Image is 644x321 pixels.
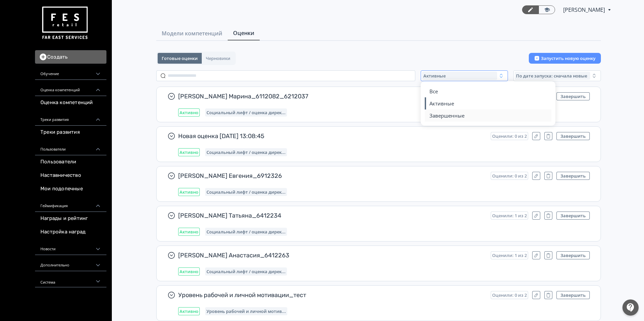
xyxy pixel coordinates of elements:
[556,291,590,299] button: Завершить
[178,251,485,259] span: [PERSON_NAME] Анастасия_6412263
[233,29,254,37] span: Оценки
[35,255,106,271] div: Дополнительно
[162,56,198,61] span: Готовые оценки
[492,213,527,218] span: Оценили: 1 из 2
[492,133,527,139] span: Оценили: 0 из 2
[556,212,590,220] button: Завершить
[35,64,106,80] div: Обучение
[35,50,106,64] button: Создать
[178,291,485,299] span: Уровень рабочей и личной мотивации_тест
[539,5,555,14] a: Переключиться в режим ученика
[158,53,202,64] button: Готовые оценки
[180,189,198,195] span: Активно
[492,292,527,298] span: Оценили: 0 из 2
[516,73,587,78] span: По дате запуска: сначала новые
[35,169,106,182] a: Наставничество
[556,132,590,140] button: Завершить
[429,97,547,109] button: Активные
[180,269,198,274] span: Активно
[206,110,286,115] span: Социальный лифт / оценка директора магазина
[556,172,590,180] button: Завершить
[492,173,527,179] span: Оценили: 0 из 2
[35,126,106,139] a: Треки развития
[35,109,106,126] div: Треки развития
[421,70,508,81] button: Активные
[35,196,106,212] div: Геймификация
[429,109,547,122] button: Завершенные
[429,100,454,107] span: Активные
[206,150,286,155] span: Социальный лифт / оценка директора магазина
[35,155,106,169] a: Пользователи
[513,70,601,81] button: По дате запуска: сначала новые
[35,96,106,109] a: Оценка компетенций
[206,229,286,234] span: Социальный лифт / оценка директора магазина
[563,6,606,14] span: Анастасия Антропова
[556,251,590,259] button: Завершить
[423,73,446,78] span: Активные
[162,29,222,37] span: Модели компетенций
[178,92,485,100] span: [PERSON_NAME] Марина_6112082_6212037
[35,139,106,155] div: Пользователи
[202,53,234,64] button: Черновики
[178,172,485,180] span: [PERSON_NAME] Евгения_6912326
[429,85,547,97] button: Все
[35,239,106,255] div: Новости
[492,253,527,258] span: Оценили: 1 из 2
[206,56,230,61] span: Черновики
[556,92,590,100] button: Завершить
[178,212,485,220] span: [PERSON_NAME] Татьяна_6412234
[206,269,286,274] span: Социальный лифт / оценка директора магазина
[180,309,198,314] span: Активно
[35,182,106,196] a: Мои подопечные
[180,110,198,115] span: Активно
[429,112,464,119] span: Завершенные
[35,80,106,96] div: Оценка компетенций
[180,229,198,234] span: Активно
[178,132,485,140] span: Новая оценка [DATE] 13:08:45
[35,212,106,225] a: Награды и рейтинг
[35,271,106,287] div: Система
[35,225,106,239] a: Настройка наград
[40,4,89,42] img: https://files.teachbase.ru/system/account/57463/logo/medium-936fc5084dd2c598f50a98b9cbe0469a.png
[529,53,601,64] button: Запустить новую оценку
[429,88,438,95] span: Все
[180,150,198,155] span: Активно
[206,309,286,314] span: Уровень рабочей и личной мотивации
[206,189,286,195] span: Социальный лифт / оценка директора магазина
